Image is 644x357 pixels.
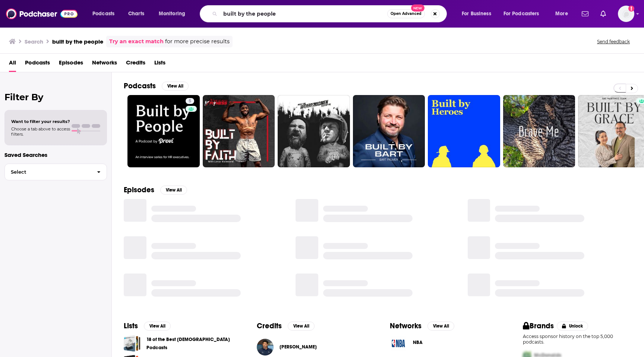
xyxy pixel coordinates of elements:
[557,322,588,331] button: Unlock
[4,92,107,102] h2: Filter By
[52,38,103,45] h3: built by the people
[92,57,117,72] a: Networks
[154,57,165,72] a: Lists
[165,37,230,46] span: for more precise results
[124,321,138,331] h2: Lists
[124,335,141,352] a: 18 of the Best Christian Podcasts
[503,9,539,19] span: For Podcasters
[160,186,187,195] button: View All
[127,95,200,167] a: 5
[288,322,315,331] button: View All
[189,98,191,105] span: 5
[280,344,317,350] span: [PERSON_NAME]
[9,57,16,72] a: All
[597,7,609,20] a: Show notifications dropdown
[280,344,317,350] a: Chris Clark
[87,8,124,20] button: open menu
[59,57,83,72] a: Episodes
[207,5,454,22] div: Search podcasts, credits, & more...
[427,322,454,331] button: View All
[387,9,425,18] button: Open AdvancedNew
[4,151,107,158] p: Saved Searches
[550,8,577,20] button: open menu
[390,321,422,331] h2: Networks
[257,321,282,331] h2: Credits
[457,8,501,20] button: open menu
[390,321,454,331] a: NetworksView All
[25,38,43,45] h3: Search
[618,6,634,22] span: Logged in as carolinejames
[555,9,568,19] span: More
[186,98,194,104] a: 5
[144,322,171,331] button: View All
[124,81,189,91] a: PodcastsView All
[109,37,164,46] a: Try an exact match
[257,339,274,356] img: Chris Clark
[128,9,144,19] span: Charts
[523,334,632,345] p: Access sponsor history on the top 5,000 podcasts.
[411,4,424,12] span: New
[628,6,634,12] svg: Add a profile image
[413,339,423,345] span: NBA
[126,57,145,72] a: Credits
[5,170,91,174] span: Select
[162,82,189,91] button: View All
[25,57,50,72] a: Podcasts
[11,119,70,124] span: Want to filter your results?
[595,38,632,45] button: Send feedback
[124,321,171,331] a: ListsView All
[11,126,70,137] span: Choose a tab above to access filters.
[6,7,78,21] img: Podchaser - Follow, Share and Rate Podcasts
[618,6,634,22] img: User Profile
[159,9,185,19] span: Monitoring
[462,9,491,19] span: For Business
[391,12,422,16] span: Open Advanced
[146,335,233,352] a: 18 of the Best [DEMOGRAPHIC_DATA] Podcasts
[618,6,634,22] button: Show profile menu
[124,185,187,195] a: EpisodesView All
[257,321,315,331] a: CreditsView All
[4,164,107,180] button: Select
[579,7,591,20] a: Show notifications dropdown
[124,81,156,91] h2: Podcasts
[154,8,195,20] button: open menu
[92,9,114,19] span: Podcasts
[220,8,387,20] input: Search podcasts, credits, & more...
[124,185,154,195] h2: Episodes
[390,335,407,352] img: NBA logo
[499,8,550,20] button: open menu
[523,321,554,331] h2: Brands
[390,335,499,352] a: NBA logoNBA
[123,8,149,20] a: Charts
